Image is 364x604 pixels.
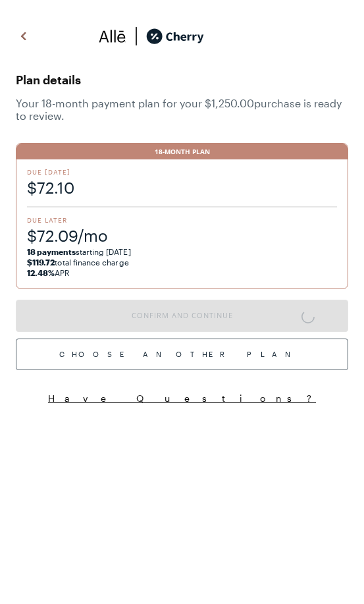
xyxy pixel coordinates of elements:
[16,97,348,122] span: Your 18 -month payment plan for your $1,250.00 purchase is ready to review.
[16,144,348,159] div: 18-Month Plan
[27,246,337,278] span: starting [DATE] total finance charge APR
[27,225,337,246] span: $72.09/mo
[16,69,348,90] span: Plan details
[16,300,348,332] button: Confirm and Continue
[126,26,146,46] img: svg%3e
[99,26,126,46] img: svg%3e
[27,247,76,256] strong: 18 payments
[27,177,337,198] span: $72.10
[27,268,55,277] strong: 12.48%
[27,167,337,177] span: Due [DATE]
[27,258,55,267] strong: $119.72
[27,215,337,225] span: Due Later
[146,26,204,46] img: cherry_black_logo-DrOE_MJI.svg
[16,26,32,46] img: svg%3e
[16,339,348,371] div: Choose Another Plan
[16,391,348,405] button: Have Questions?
